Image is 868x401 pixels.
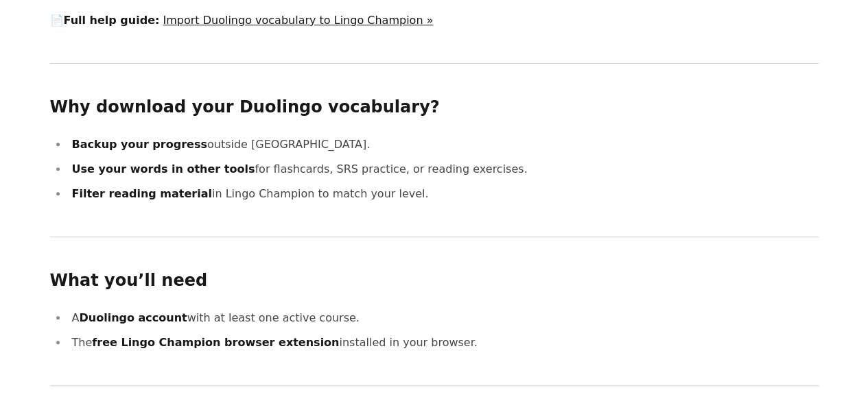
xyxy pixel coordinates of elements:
h2: What you’ll need [50,270,819,292]
p: 📄 [50,11,819,30]
strong: Use your words in other tools [72,162,255,175]
strong: Backup your progress [72,138,207,151]
li: for flashcards, SRS practice, or reading exercises. [68,160,819,179]
strong: Filter reading material [72,187,212,200]
li: in Lingo Champion to match your level. [68,184,819,204]
h2: Why download your Duolingo vocabulary? [50,97,819,119]
strong: free Lingo Champion browser extension [92,336,339,349]
li: outside [GEOGRAPHIC_DATA]. [68,135,819,154]
li: The installed in your browser. [68,333,819,352]
strong: Duolingo account [79,311,187,324]
li: A with at least one active course. [68,308,819,328]
strong: Full help guide: [64,14,160,27]
a: Import Duolingo vocabulary to Lingo Champion » [163,14,433,27]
